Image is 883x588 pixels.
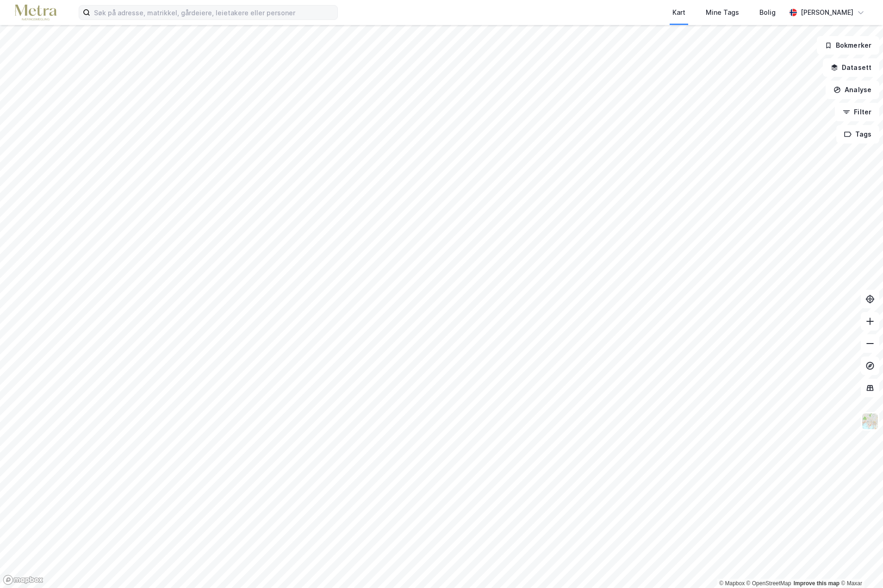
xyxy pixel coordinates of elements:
button: Analyse [826,81,879,99]
button: Datasett [823,58,879,77]
button: Tags [836,125,879,144]
img: metra-logo.256734c3b2bbffee19d4.png [15,5,56,21]
div: Bolig [759,7,776,18]
div: [PERSON_NAME] [801,7,853,18]
img: Z [861,413,879,430]
a: OpenStreetMap [746,580,791,587]
input: Søk på adresse, matrikkel, gårdeiere, leietakere eller personer [90,6,337,19]
a: Mapbox homepage [3,575,44,585]
div: Kontrollprogram for chat [837,544,883,588]
button: Filter [835,103,879,121]
div: Mine Tags [706,7,739,18]
button: Bokmerker [817,36,879,55]
div: Kart [672,7,685,18]
a: Mapbox [719,580,745,587]
iframe: Chat Widget [837,544,883,588]
a: Improve this map [794,580,839,587]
